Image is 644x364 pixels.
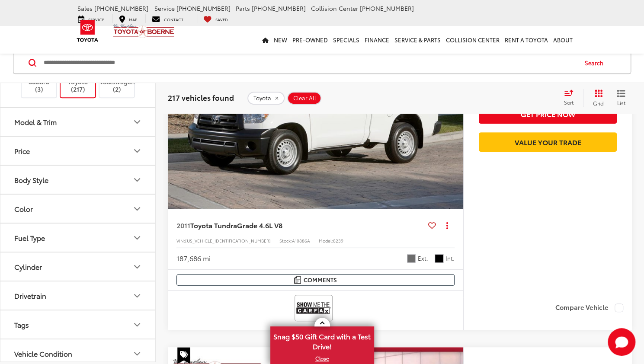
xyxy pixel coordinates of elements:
[360,4,414,13] span: [PHONE_NUMBER]
[168,93,234,103] span: 217 vehicles found
[407,254,416,263] span: Magnetic Gray Metallic
[608,328,635,356] button: Toggle Chat Window
[418,254,428,262] span: Ext.
[237,220,282,230] span: Grade 4.6L V8
[247,92,285,105] button: remove Toyota
[333,237,343,244] span: 8239
[176,237,185,244] span: VIN:
[113,23,175,38] img: Vic Vaughan Toyota of Boerne
[132,117,142,127] div: Model & Trim
[435,254,443,263] span: Graphite
[0,224,156,252] button: Fuel TypeFuel Type
[445,254,455,262] span: Int.
[292,237,310,244] span: A10886A
[176,4,231,13] span: [PHONE_NUMBER]
[617,99,625,106] span: List
[132,204,142,214] div: Color
[610,89,632,107] button: List View
[132,348,142,359] div: Vehicle Condition
[0,137,156,165] button: PricePrice
[112,14,144,23] a: Map
[294,276,301,284] img: Comments
[560,89,583,107] button: Select sort value
[290,26,330,54] a: Pre-Owned
[555,303,623,312] label: Compare Vehicle
[197,14,234,23] a: My Saved Vehicles
[71,14,111,23] a: Service
[132,233,142,243] div: Fuel Type
[14,205,33,213] div: Color
[583,89,610,107] button: Grid View
[311,4,358,13] span: Collision Center
[479,132,617,152] a: Value Your Trade
[77,4,93,13] span: Sales
[439,217,455,233] button: Actions
[132,175,142,185] div: Body Style
[154,4,175,13] span: Service
[0,253,156,281] button: CylinderCylinder
[252,4,306,13] span: [PHONE_NUMBER]
[176,253,211,263] div: 187,686 mi
[14,176,48,184] div: Body Style
[132,262,142,272] div: Cylinder
[392,26,443,54] a: Service & Parts: Opens in a new tab
[279,237,292,244] span: Stock:
[593,99,604,107] span: Grid
[253,95,271,102] span: Toyota
[132,291,142,301] div: Drivetrain
[330,26,362,54] a: Specials
[260,26,271,54] a: Home
[446,222,448,229] span: dropdown dots
[303,276,336,284] span: Comments
[177,347,190,364] span: Special
[362,26,392,54] a: Finance
[190,220,237,230] span: Toyota Tundra
[0,282,156,310] button: DrivetrainDrivetrain
[293,95,316,102] span: Clear All
[271,26,290,54] a: New
[296,297,331,319] img: View CARFAX report
[236,4,250,13] span: Parts
[443,26,502,54] a: Collision Center
[14,147,30,155] div: Price
[14,321,29,329] div: Tags
[608,328,635,356] svg: Start Chat
[287,92,321,105] button: Clear All
[319,237,333,244] span: Model:
[176,274,455,286] button: Comments
[577,52,616,74] button: Search
[0,195,156,223] button: ColorColor
[99,58,135,93] label: Volkswagen (2)
[14,263,42,271] div: Cylinder
[564,99,574,106] span: Sort
[551,26,575,54] a: About
[14,350,72,358] div: Vehicle Condition
[132,319,142,330] div: Tags
[0,108,156,136] button: Model & TrimModel & Trim
[0,311,156,339] button: TagsTags
[132,146,142,156] div: Price
[176,220,425,230] a: 2011Toyota TundraGrade 4.6L V8
[14,118,57,126] div: Model & Trim
[14,292,46,300] div: Drivetrain
[145,14,190,23] a: Contact
[185,237,271,244] span: [US_VEHICLE_IDENTIFICATION_NUMBER]
[502,26,551,54] a: Rent a Toyota
[22,58,57,93] label: Subaru (3)
[94,4,148,13] span: [PHONE_NUMBER]
[14,234,45,242] div: Fuel Type
[271,327,373,354] span: Snag $50 Gift Card with a Test Drive!
[215,16,228,22] span: Saved
[176,220,190,230] span: 2011
[0,166,156,194] button: Body StyleBody Style
[43,53,577,73] input: Search by Make, Model, or Keyword
[61,58,96,93] label: Toyota (217)
[71,17,104,45] img: Toyota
